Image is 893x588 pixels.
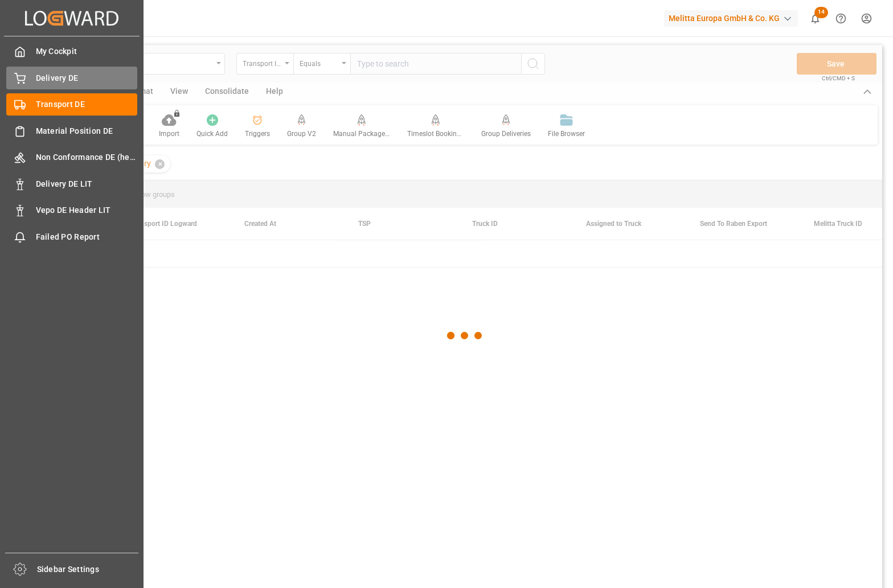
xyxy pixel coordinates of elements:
[828,6,854,31] button: Help Center
[36,231,138,243] span: Failed PO Report
[6,67,137,89] a: Delivery DE
[6,146,137,168] a: Non Conformance DE (header)
[814,7,828,18] span: 14
[36,72,138,84] span: Delivery DE
[6,199,137,221] a: Vepo DE Header LIT
[36,125,138,137] span: Material Position DE
[802,6,828,31] button: show 14 new notifications
[36,204,138,216] span: Vepo DE Header LIT
[36,178,138,190] span: Delivery DE LIT
[664,10,798,27] div: Melitta Europa GmbH & Co. KG
[36,151,138,163] span: Non Conformance DE (header)
[37,564,139,575] span: Sidebar Settings
[6,225,137,248] a: Failed PO Report
[6,120,137,142] a: Material Position DE
[6,172,137,195] a: Delivery DE LIT
[664,7,802,29] button: Melitta Europa GmbH & Co. KG
[36,98,138,110] span: Transport DE
[6,40,137,63] a: My Cockpit
[6,93,137,116] a: Transport DE
[36,46,138,57] span: My Cockpit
